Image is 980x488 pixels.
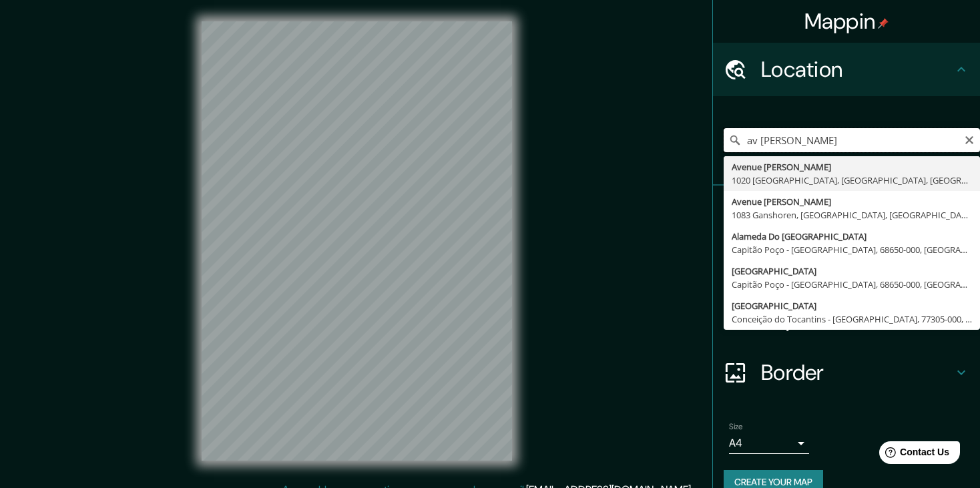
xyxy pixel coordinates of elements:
div: Style [713,239,980,292]
canvas: Map [202,21,512,461]
div: Capitão Poço - [GEOGRAPHIC_DATA], 68650-000, [GEOGRAPHIC_DATA] [732,243,972,256]
div: Avenue [PERSON_NAME] [732,195,972,208]
div: Alameda Do [GEOGRAPHIC_DATA] [732,230,972,243]
div: Capitão Poço - [GEOGRAPHIC_DATA], 68650-000, [GEOGRAPHIC_DATA] [732,278,972,291]
input: Pick your city or area [724,128,980,152]
button: Clear [964,133,975,146]
div: Avenue [PERSON_NAME] [732,160,972,174]
div: Border [713,346,980,399]
div: 1020 [GEOGRAPHIC_DATA], [GEOGRAPHIC_DATA], [GEOGRAPHIC_DATA] [732,174,972,187]
h4: Layout [761,306,953,332]
h4: Border [761,359,953,386]
h4: Mappin [804,8,889,35]
div: [GEOGRAPHIC_DATA] [732,299,972,312]
h4: Location [761,56,953,83]
div: A4 [729,433,809,454]
iframe: Help widget launcher [861,436,965,473]
div: Pins [713,186,980,239]
div: Layout [713,292,980,346]
div: Location [713,43,980,96]
div: [GEOGRAPHIC_DATA] [732,264,972,278]
img: pin-icon.png [878,18,889,29]
div: Conceição do Tocantins - [GEOGRAPHIC_DATA], 77305-000, [GEOGRAPHIC_DATA] [732,312,972,326]
label: Size [729,421,743,433]
div: 1083 Ganshoren, [GEOGRAPHIC_DATA], [GEOGRAPHIC_DATA] [732,208,972,222]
